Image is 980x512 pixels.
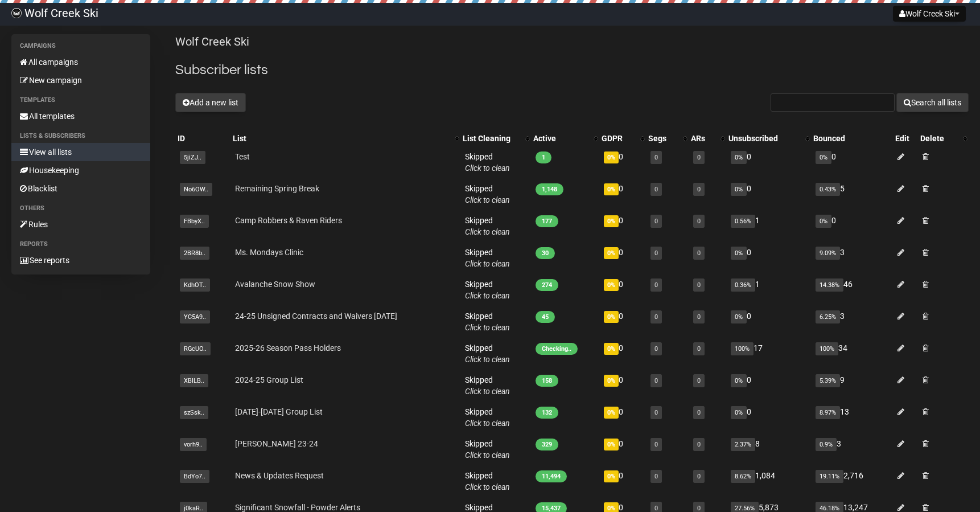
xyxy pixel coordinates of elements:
span: 0% [604,279,619,291]
div: List [233,133,448,144]
th: ID: No sort applied, sorting is disabled [175,130,231,146]
span: RGcUO.. [180,342,211,355]
span: szSsk.. [180,406,208,419]
td: 0 [599,146,646,178]
span: BdYo7.. [180,470,209,483]
a: 0 [654,218,658,225]
span: 0% [604,470,619,482]
span: Checking.. [536,343,578,355]
span: Skipped [465,280,510,300]
span: 5.39% [816,374,840,387]
div: Segs [648,133,677,144]
td: 0 [599,178,646,210]
span: Skipped [465,343,510,364]
a: 0 [697,505,701,512]
a: Click to clean [465,419,510,428]
img: b8a1e34ad8b70b86f908001b9dc56f97 [11,8,22,18]
a: 0 [654,313,658,321]
a: News & Updates Request [235,471,324,480]
a: 0 [697,218,701,225]
span: 14.38% [816,278,843,292]
a: Click to clean [465,163,510,173]
a: 0 [654,249,658,257]
div: Edit [895,133,916,144]
td: 0 [726,402,811,433]
td: 2,716 [811,465,893,497]
li: Campaigns [11,39,150,53]
a: Click to clean [465,259,510,268]
a: Click to clean [465,482,510,491]
a: 0 [654,154,658,161]
td: 9 [811,370,893,402]
span: Skipped [465,152,510,173]
span: 0% [604,215,619,227]
div: ARs [691,133,715,144]
span: 11,494 [536,470,567,482]
td: 0 [811,210,893,242]
span: Skipped [465,439,510,460]
span: 0% [604,375,619,387]
a: Click to clean [465,291,510,300]
span: 8.62% [731,470,755,483]
a: [DATE]-[DATE] Group List [235,407,323,416]
td: 0 [599,465,646,497]
td: 34 [811,338,893,370]
span: Skipped [465,407,510,428]
a: Click to clean [465,355,510,364]
th: Unsubscribed: No sort applied, activate to apply an ascending sort [726,130,811,146]
td: 0 [599,242,646,274]
a: View all lists [11,143,150,161]
a: 0 [697,473,701,480]
span: 0% [731,247,747,260]
th: List Cleaning: No sort applied, activate to apply an ascending sort [460,130,531,146]
a: 0 [654,345,658,353]
a: 0 [654,281,658,289]
span: 0% [816,151,831,164]
span: 177 [536,215,558,227]
td: 0 [599,274,646,306]
li: Reports [11,237,150,251]
a: Camp Robbers & Raven Riders [235,216,342,225]
span: FBbyX.. [180,215,209,228]
span: 0.9% [816,438,837,451]
th: Bounced: No sort applied, sorting is disabled [811,130,893,146]
td: 0 [599,306,646,338]
span: Skipped [465,248,510,268]
li: Templates [11,93,150,107]
li: Others [11,202,150,215]
a: 0 [697,377,701,384]
div: List Cleaning [463,133,520,144]
span: 45 [536,311,555,323]
a: 0 [654,186,658,193]
a: 0 [697,313,701,321]
a: [PERSON_NAME] 23-24 [235,439,318,448]
a: 0 [654,377,658,384]
td: 1 [726,210,811,242]
th: List: No sort applied, activate to apply an ascending sort [230,130,460,146]
td: 1 [726,274,811,306]
button: Wolf Creek Ski [893,6,966,22]
div: Active [533,133,588,144]
a: Click to clean [465,227,510,236]
span: 100% [816,342,838,355]
span: 0% [604,439,619,450]
span: 2BR8b.. [180,247,209,260]
span: 9.09% [816,247,840,260]
td: 8 [726,433,811,465]
td: 0 [726,370,811,402]
td: 0 [726,306,811,338]
span: 0.43% [816,183,840,196]
td: 0 [599,370,646,402]
span: vorh9.. [180,438,207,451]
a: Rules [11,215,150,234]
span: 19.11% [816,470,843,483]
span: 329 [536,439,558,450]
span: 2.37% [731,438,755,451]
span: 1 [536,151,551,163]
a: Avalanche Snow Show [235,280,315,289]
td: 0 [726,146,811,178]
span: Skipped [465,312,510,332]
div: Delete [920,133,957,144]
a: See reports [11,251,150,269]
span: 0% [731,151,747,164]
